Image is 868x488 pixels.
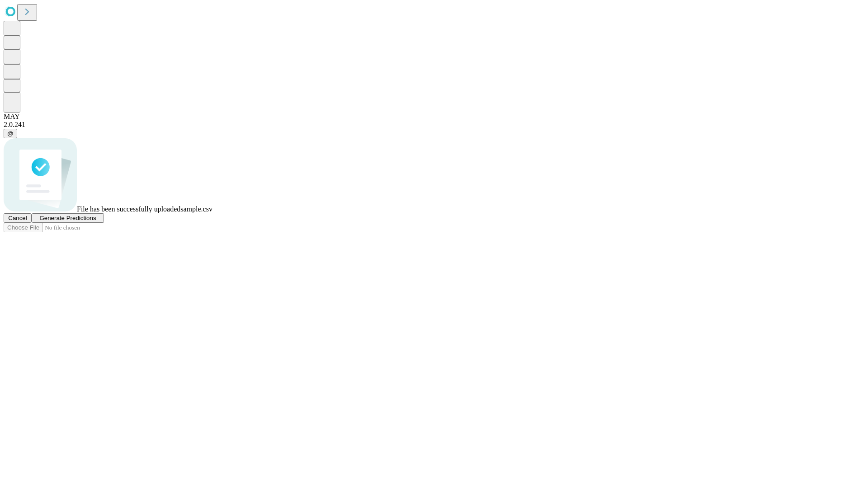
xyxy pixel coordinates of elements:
span: sample.csv [180,205,212,213]
span: Generate Predictions [39,215,96,221]
div: 2.0.241 [4,121,864,129]
button: Cancel [4,213,32,223]
span: Cancel [8,215,27,221]
span: File has been successfully uploaded [77,205,180,213]
div: MAY [4,113,864,121]
button: @ [4,129,17,138]
button: Generate Predictions [32,213,104,223]
span: @ [7,130,14,137]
